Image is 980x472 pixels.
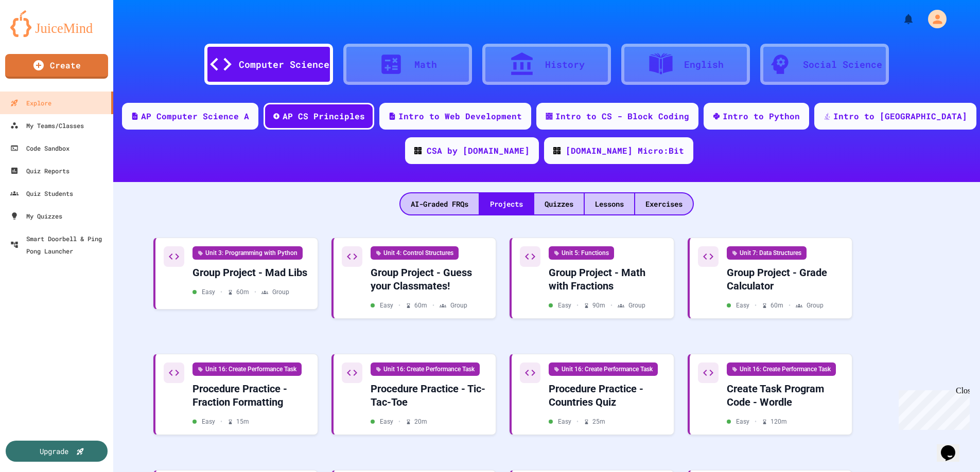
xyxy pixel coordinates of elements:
[371,246,459,260] div: Unit 4: Control Structures
[10,142,69,154] div: Code Sandbox
[727,266,844,293] div: Group Project - Grade Calculator
[727,362,836,376] div: Unit 16: Create Performance Task
[789,301,791,310] span: •
[833,110,967,122] div: Intro to [GEOGRAPHIC_DATA]
[371,417,427,426] div: Easy 20 m
[727,246,807,260] div: Unit 7: Data Structures
[576,301,579,310] span: •
[480,193,533,214] div: Projects
[727,417,787,426] div: Easy 120 m
[727,301,824,310] div: Easy 60 m
[371,266,487,293] div: Group Project - Guess your Classmates!
[192,266,309,279] div: Group Project - Mad Libs
[10,232,109,257] div: Smart Doorbell & Ping Pong Launcher
[4,4,71,65] div: Chat with us now!Close
[371,301,467,310] div: Easy 60 m
[283,110,365,122] div: AP CS Principles
[545,58,585,71] div: History
[141,110,249,122] div: AP Computer Science A
[192,287,289,297] div: Easy 60 m
[755,417,757,426] span: •
[192,246,303,260] div: Unit 3: Programming with Python
[585,193,634,214] div: Lessons
[10,10,103,37] img: logo-orange.svg
[10,210,62,222] div: My Quizzes
[549,301,645,310] div: Easy 90 m
[684,58,724,71] div: English
[534,193,584,214] div: Quizzes
[549,417,605,426] div: Easy 25 m
[895,386,970,430] iframe: chat widget
[5,54,108,79] a: Create
[427,144,530,157] div: CSA by [DOMAIN_NAME]
[239,58,329,71] div: Computer Science
[937,431,970,462] iframe: chat widget
[192,362,302,376] div: Unit 16: Create Performance Task
[723,110,800,122] div: Intro to Python
[371,382,487,409] div: Procedure Practice - Tic-Tac-Toe
[371,362,480,376] div: Unit 16: Create Performance Task
[10,187,73,199] div: Quiz Students
[807,301,824,310] span: Group
[414,58,437,71] div: Math
[432,301,434,310] span: •
[398,417,400,426] span: •
[414,147,422,154] img: CODE_logo_RGB.png
[40,446,68,457] div: Upgrade
[549,246,614,260] div: Unit 5: Functions
[549,382,666,409] div: Procedure Practice - Countries Quiz
[272,287,289,297] span: Group
[10,97,51,109] div: Explore
[192,382,309,409] div: Procedure Practice - Fraction Formatting
[220,417,222,426] span: •
[610,301,612,310] span: •
[553,147,561,154] img: CODE_logo_RGB.png
[549,362,658,376] div: Unit 16: Create Performance Task
[10,165,69,177] div: Quiz Reports
[727,382,844,409] div: Create Task Program Code - Wordle
[555,110,689,122] div: Intro to CS - Block Coding
[254,287,256,297] span: •
[883,10,917,28] div: My Notifications
[450,301,467,310] span: Group
[398,110,522,122] div: Intro to Web Development
[755,301,757,310] span: •
[10,119,84,132] div: My Teams/Classes
[400,193,479,214] div: AI-Graded FRQs
[566,144,684,157] div: [DOMAIN_NAME] Micro:Bit
[803,58,882,71] div: Social Science
[398,301,400,310] span: •
[635,193,693,214] div: Exercises
[917,7,949,31] div: My Account
[628,301,645,310] span: Group
[549,266,666,293] div: Group Project - Math with Fractions
[220,287,222,297] span: •
[192,417,249,426] div: Easy 15 m
[576,417,579,426] span: •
